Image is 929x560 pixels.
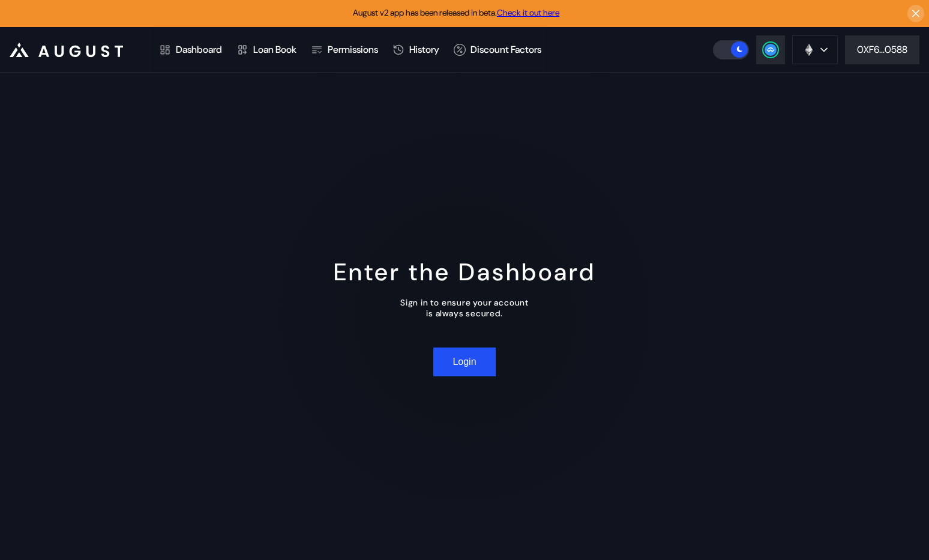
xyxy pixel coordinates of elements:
a: Check it out here [497,7,559,18]
div: Sign in to ensure your account is always secured. [400,297,529,319]
div: Enter the Dashboard [334,256,596,288]
div: History [409,43,439,56]
a: Permissions [304,28,385,72]
button: chain logo [792,35,838,64]
div: Dashboard [176,43,222,56]
button: 0XF6...0588 [845,35,919,64]
button: Login [433,348,495,376]
a: History [385,28,446,72]
span: August v2 app has been released in beta. [353,7,559,18]
a: Loan Book [229,28,304,72]
div: 0XF6...0588 [857,43,907,56]
a: Dashboard [152,28,229,72]
div: Permissions [328,43,378,56]
a: Discount Factors [446,28,549,72]
div: Loan Book [253,43,296,56]
div: Discount Factors [471,43,541,56]
img: chain logo [802,43,816,56]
